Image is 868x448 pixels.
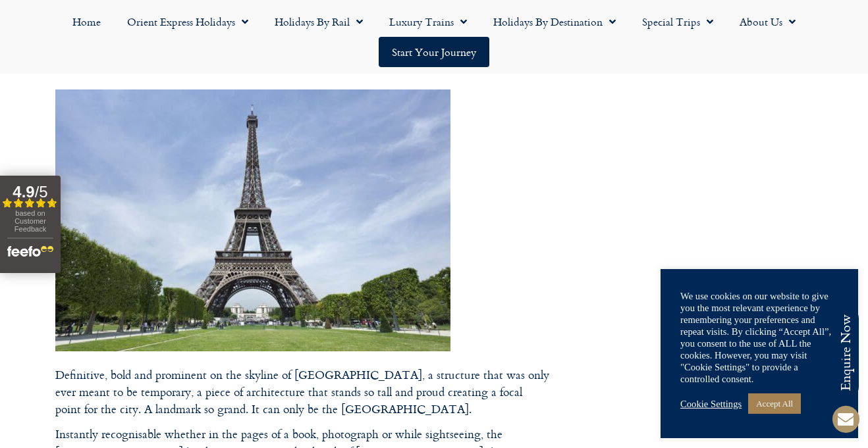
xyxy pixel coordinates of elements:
a: Start your Journey [379,37,489,67]
div: We use cookies on our website to give you the most relevant experience by remembering your prefer... [680,290,838,385]
nav: Menu [7,7,861,67]
a: Accept All [748,393,801,414]
a: About Us [726,7,809,37]
a: Holidays by Destination [480,7,629,37]
a: Holidays by Rail [261,7,376,37]
a: Special Trips [629,7,726,37]
a: Luxury Trains [376,7,480,37]
a: Home [59,7,114,37]
a: Orient Express Holidays [114,7,261,37]
a: Cookie Settings [680,398,742,410]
